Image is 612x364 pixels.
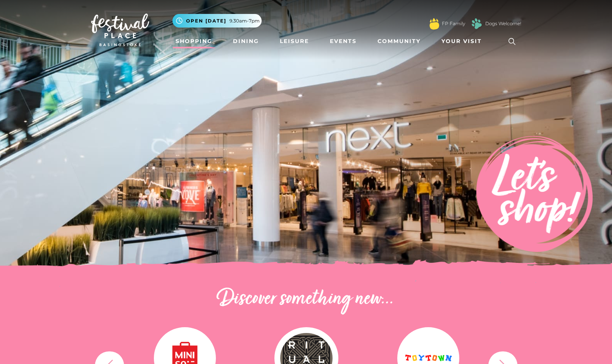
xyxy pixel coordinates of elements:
[441,37,482,45] span: Your Visit
[91,287,521,312] h2: Discover something new...
[374,34,424,48] a: Community
[327,34,360,48] a: Events
[186,17,226,24] span: Open [DATE]
[438,34,489,48] a: Your Visit
[442,20,465,27] a: FP Family
[172,14,262,28] button: Open [DATE] 9.30am-7pm
[485,20,521,27] a: Dogs Welcome!
[277,34,312,48] a: Leisure
[91,14,149,46] img: Festival Place Logo
[229,17,260,24] span: 9.30am-7pm
[172,34,215,48] a: Shopping
[230,34,262,48] a: Dining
